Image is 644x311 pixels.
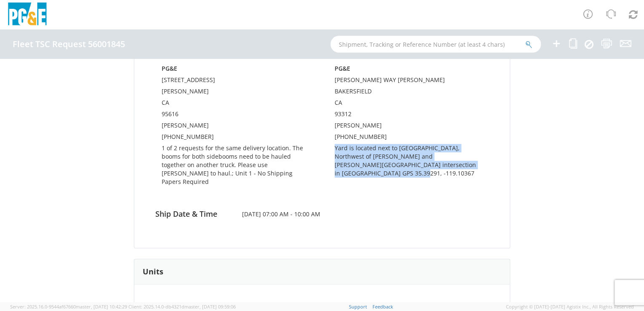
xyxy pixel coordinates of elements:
[349,303,367,310] a: Support
[335,121,482,133] td: [PERSON_NAME]
[162,76,309,87] td: [STREET_ADDRESS]
[335,133,482,144] td: [PHONE_NUMBER]
[162,87,309,98] td: [PERSON_NAME]
[162,98,309,110] td: CA
[184,303,236,310] span: master, [DATE] 09:59:06
[506,303,634,310] span: Copyright © [DATE]-[DATE] Agistix Inc., All Rights Reserved
[162,64,177,72] strong: PG&E
[162,144,309,189] td: 1 of 2 requests for the same delivery location. The booms for both sidebooms need to be hauled to...
[128,303,236,310] span: Client: 2025.14.0-db4321d
[162,133,309,144] td: [PHONE_NUMBER]
[162,110,309,121] td: 95616
[236,210,409,218] span: [DATE] 07:00 AM - 10:00 AM
[335,64,350,72] strong: PG&E
[143,268,163,276] h3: Units
[335,144,482,181] td: Yard is located next to [GEOGRAPHIC_DATA], Northwest of [PERSON_NAME] and [PERSON_NAME][GEOGRAPHI...
[335,98,482,110] td: CA
[373,303,393,310] a: Feedback
[149,210,236,218] h4: Ship Date & Time
[335,110,482,121] td: 93312
[13,40,125,49] h4: Fleet TSC Request 56001845
[335,76,482,87] td: [PERSON_NAME] WAY [PERSON_NAME]
[330,36,541,53] input: Shipment, Tracking or Reference Number (at least 4 chars)
[162,121,309,133] td: [PERSON_NAME]
[76,303,127,310] span: master, [DATE] 10:42:29
[335,87,482,98] td: BAKERSFIELD
[6,3,48,27] img: pge-logo-06675f144f4cfa6a6814.png
[10,303,127,310] span: Server: 2025.16.0-9544af67660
